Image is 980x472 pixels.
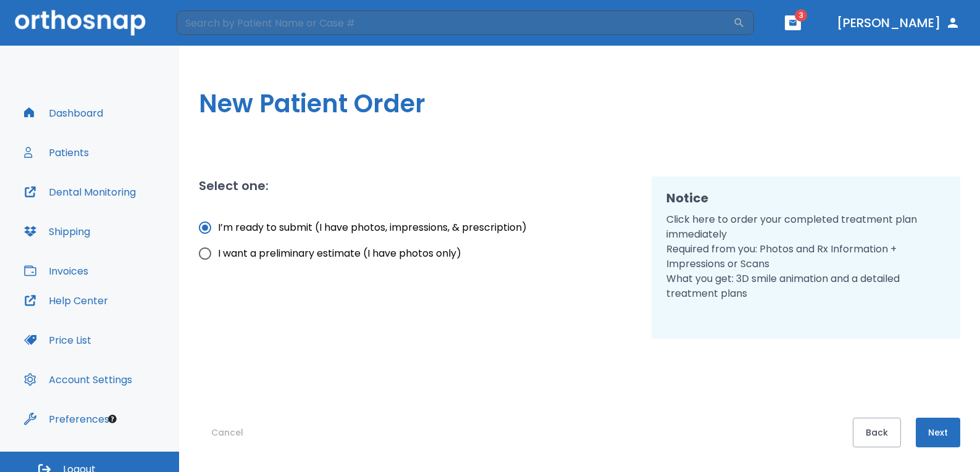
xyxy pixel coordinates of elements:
[832,12,965,34] button: [PERSON_NAME]
[218,220,527,235] span: I’m ready to submit (I have photos, impressions, & prescription)
[17,365,140,394] button: Account Settings
[853,418,901,447] button: Back
[15,10,146,35] img: Orthosnap
[177,10,733,35] input: Search by Patient Name or Case #
[666,212,945,301] p: Click here to order your completed treatment plan immediately Required from you: Photos and Rx In...
[199,85,960,122] h1: New Patient Order
[199,176,269,195] h2: Select one:
[795,9,807,22] span: 3
[17,138,96,167] button: Patients
[17,286,115,315] button: Help Center
[17,256,96,286] button: Invoices
[666,189,945,207] h2: Notice
[17,177,143,207] button: Dental Monitoring
[916,418,960,447] button: Next
[107,413,118,424] div: Tooltip anchor
[199,418,256,447] button: Cancel
[17,217,98,246] button: Shipping
[17,404,117,434] button: Preferences
[17,98,111,128] button: Dashboard
[218,246,461,261] span: I want a preliminary estimate (I have photos only)
[17,325,99,355] button: Price List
